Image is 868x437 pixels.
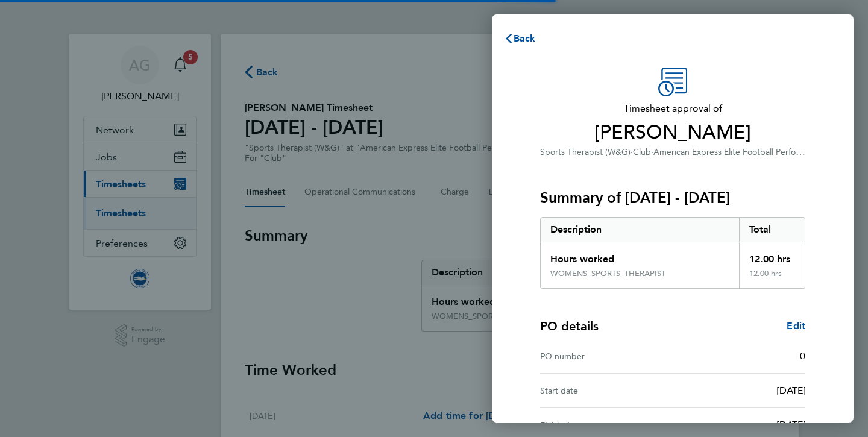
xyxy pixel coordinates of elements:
h4: PO details [540,318,599,335]
div: Description [541,218,739,242]
div: 12.00 hrs [739,269,805,288]
div: 12.00 hrs [739,242,805,269]
div: Summary of 01 - 30 Sep 2025 [540,217,805,289]
div: Start date [540,383,673,398]
div: PO number [540,349,673,363]
div: [DATE] [673,383,805,398]
div: Finish date [540,418,673,432]
span: Edit [787,320,805,332]
span: Sports Therapist (W&G) [540,147,631,157]
a: Edit [787,319,805,333]
button: Back [492,27,548,51]
h3: Summary of [DATE] - [DATE] [540,188,805,207]
div: Total [739,218,805,242]
div: WOMENS_SPORTS_THERAPIST [550,269,665,278]
div: Hours worked [541,242,739,269]
span: Back [514,33,536,44]
div: [DATE] [673,418,805,432]
span: · [631,147,633,157]
span: [PERSON_NAME] [540,121,805,145]
span: Club [633,147,651,157]
span: Timesheet approval of [540,101,805,116]
span: American Express Elite Football Performance Centre [653,146,853,157]
span: 0 [800,350,805,362]
span: · [651,147,653,157]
